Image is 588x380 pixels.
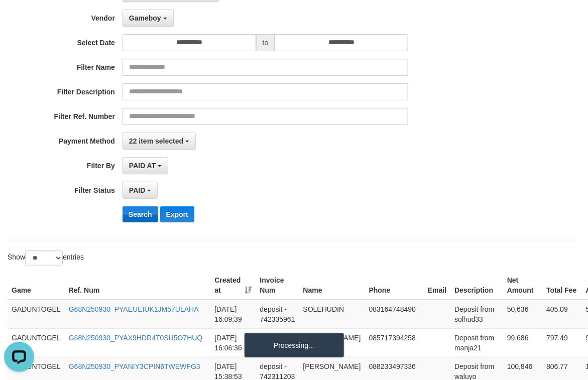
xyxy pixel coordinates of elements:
[129,162,156,170] span: PAID AT
[129,14,161,22] span: Gameboy
[8,250,84,266] label: Show entries
[450,328,503,357] td: Deposit from manja21
[256,34,275,51] span: to
[123,133,196,150] button: 22 item selected
[503,271,542,300] th: Net Amount
[8,328,65,357] td: GADUNTOGEL
[123,157,168,174] button: PAID AT
[503,300,542,329] td: 50,636
[299,328,365,357] td: [PERSON_NAME]
[542,271,581,300] th: Total Fee
[8,271,65,300] th: Game
[365,300,424,329] td: 083164748490
[256,328,299,357] td: deposit - 742333810
[123,10,174,27] button: Gameboy
[542,300,581,329] td: 405.09
[160,206,194,222] button: Export
[123,206,158,222] button: Search
[69,334,203,342] a: G68N250930_PYAX9HDR4T0SU5O7HUQ
[129,186,145,194] span: PAID
[123,182,158,199] button: PAID
[129,137,183,145] span: 22 item selected
[256,271,299,300] th: Invoice Num
[450,300,503,329] td: Deposit from solhud33
[65,271,211,300] th: Ref. Num
[4,4,34,34] button: Open LiveChat chat widget
[69,305,199,313] a: G68N250930_PYAEUEIUK1JM57ULAHA
[299,271,365,300] th: Name
[69,362,200,370] a: G68N250930_PYANIY3CPIN6TWEWFG3
[25,250,63,266] select: Showentries
[450,271,503,300] th: Description
[365,271,424,300] th: Phone
[210,271,256,300] th: Created at: activate to sort column ascending
[256,300,299,329] td: deposit - 742335961
[424,271,450,300] th: Email
[8,300,65,329] td: GADUNTOGEL
[210,300,256,329] td: [DATE] 16:09:39
[210,328,256,357] td: [DATE] 16:06:36
[365,328,424,357] td: 085717394258
[299,300,365,329] td: SOLEHUDIN
[503,328,542,357] td: 99,686
[244,333,344,358] div: Processing...
[542,328,581,357] td: 797.49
